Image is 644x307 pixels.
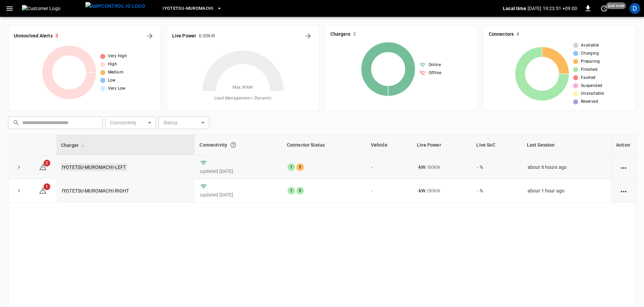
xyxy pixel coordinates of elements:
span: Online [429,62,441,68]
h6: Unresolved Alerts [14,32,53,40]
p: Local time [503,5,526,12]
span: Preparing [581,58,600,65]
div: 1 [288,187,295,194]
div: action cell options [619,164,628,171]
p: - kW [418,187,425,194]
h6: 4 [516,31,519,38]
div: Connectivity [199,139,277,151]
th: Action [611,135,636,155]
td: - % [472,155,522,179]
span: Faulted [581,74,596,81]
span: Unavailable [581,90,604,97]
button: Energy Overview [303,31,314,41]
div: 2 [296,163,304,171]
h6: Chargers [330,31,350,38]
span: 1 [44,183,50,190]
th: Live SoC [472,135,522,155]
h6: 3 [55,32,58,40]
span: Load Management = Dynamic [214,95,272,102]
button: expand row [14,186,24,196]
td: about 6 hours ago [522,155,611,179]
span: Charging [581,50,599,57]
th: Vehicle [366,135,412,155]
div: action cell options [619,187,628,194]
span: High [108,61,117,68]
img: ampcontrol.io logo [85,2,145,10]
h6: 0.00 kW [199,32,215,40]
button: All Alerts [144,31,155,41]
img: Customer Logo [22,5,83,12]
h6: 2 [353,31,356,38]
div: 1 [288,163,295,171]
span: Available [581,42,599,49]
button: Connection between the charger and our software. [227,139,239,151]
td: - [366,179,412,203]
span: Max. 90 kW [233,84,253,91]
th: Last Session [522,135,611,155]
a: 2 [39,164,47,169]
td: about 1 hour ago [522,179,611,203]
p: - kW [418,164,425,171]
span: Very Low [108,85,126,92]
span: Medium [108,69,124,76]
div: profile-icon [629,3,640,14]
p: [DATE] 19:23:51 +09:00 [528,5,577,12]
span: Very High [108,53,127,60]
div: 2 [296,187,304,194]
th: Connector Status [282,135,366,155]
h6: Connectors [489,31,514,38]
div: / 80 kW [418,187,466,194]
th: Live Power [412,135,472,155]
span: Offline [429,70,441,76]
button: Iyotetsu-Muromachi [160,2,225,15]
td: - [366,155,412,179]
div: / 80 kW [418,164,466,171]
td: - % [472,179,522,203]
span: Low [108,77,116,84]
span: Finished [581,66,597,73]
p: updated [DATE] [200,191,276,198]
span: Suspended [581,83,602,89]
a: IYOTETSU-MUROMACHI-RIGHT [62,188,129,193]
span: Reserved [581,98,598,105]
button: set refresh interval [599,3,610,14]
span: 2 [44,160,50,166]
p: updated [DATE] [200,168,276,175]
span: Charger [61,141,87,149]
span: just now [606,2,626,9]
button: expand row [14,162,24,172]
h6: Live Power [172,32,196,40]
a: 1 [39,187,47,193]
a: IYOTETSU-MUROMACHI-LEFT [60,163,127,171]
span: Iyotetsu-Muromachi [163,5,213,12]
